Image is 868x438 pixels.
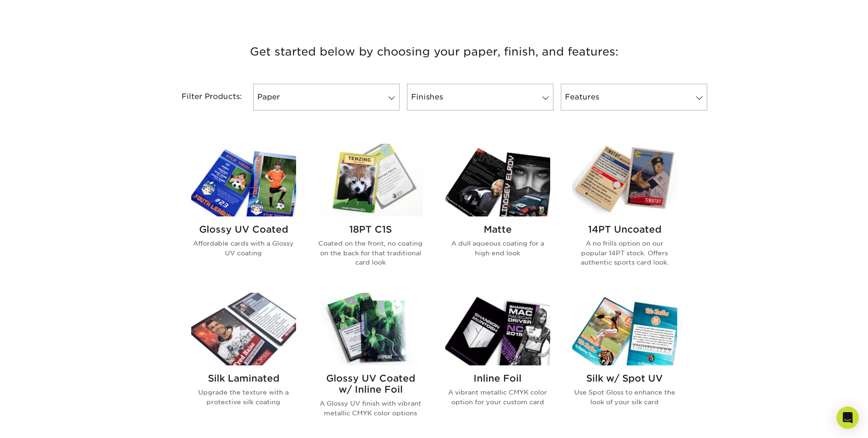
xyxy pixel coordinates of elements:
img: Glossy UV Coated w/ Inline Foil Trading Cards [318,293,423,365]
img: 14PT Uncoated Trading Cards [572,144,677,216]
a: Glossy UV Coated w/ Inline Foil Trading Cards Glossy UV Coated w/ Inline Foil A Glossy UV finish ... [318,293,423,432]
div: Filter Products: [157,84,249,111]
h2: Glossy UV Coated w/ Inline Foil [318,373,423,395]
img: 18PT C1S Trading Cards [318,144,423,216]
a: Finishes [407,84,553,111]
img: Inline Foil Trading Cards [445,293,550,365]
img: Matte Trading Cards [445,144,550,216]
p: Coated on the front, no coating on the back for that traditional card look [318,239,423,267]
a: Paper [253,84,400,111]
h2: Silk Laminated [191,373,296,384]
img: Glossy UV Coated Trading Cards [191,144,296,216]
p: A Glossy UV finish with vibrant metallic CMYK color options [318,399,423,418]
h2: Silk w/ Spot UV [572,373,677,384]
a: Inline Foil Trading Cards Inline Foil A vibrant metallic CMYK color option for your custom card [445,293,550,432]
h2: Inline Foil [445,373,550,384]
h2: 18PT C1S [318,224,423,235]
h2: 14PT Uncoated [572,224,677,235]
img: Silk Laminated Trading Cards [191,293,296,365]
a: Glossy UV Coated Trading Cards Glossy UV Coated Affordable cards with a Glossy UV coating [191,144,296,282]
p: Affordable cards with a Glossy UV coating [191,239,296,258]
a: 14PT Uncoated Trading Cards 14PT Uncoated A no frills option on our popular 14PT stock. Offers au... [572,144,677,282]
p: Use Spot Gloss to enhance the look of your silk card [572,388,677,407]
h2: Matte [445,224,550,235]
a: Features [561,84,707,111]
p: A no frills option on our popular 14PT stock. Offers authentic sports card look. [572,239,677,267]
h3: Get started below by choosing your paper, finish, and features: [164,31,704,73]
p: Upgrade the texture with a protective silk coating [191,388,296,407]
h2: Glossy UV Coated [191,224,296,235]
a: Silk w/ Spot UV Trading Cards Silk w/ Spot UV Use Spot Gloss to enhance the look of your silk card [572,293,677,432]
a: Silk Laminated Trading Cards Silk Laminated Upgrade the texture with a protective silk coating [191,293,296,432]
a: Matte Trading Cards Matte A dull aqueous coating for a high end look [445,144,550,282]
a: 18PT C1S Trading Cards 18PT C1S Coated on the front, no coating on the back for that traditional ... [318,144,423,282]
p: A dull aqueous coating for a high end look [445,239,550,258]
img: Silk w/ Spot UV Trading Cards [572,293,677,365]
div: Open Intercom Messenger [837,407,859,429]
p: A vibrant metallic CMYK color option for your custom card [445,388,550,407]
